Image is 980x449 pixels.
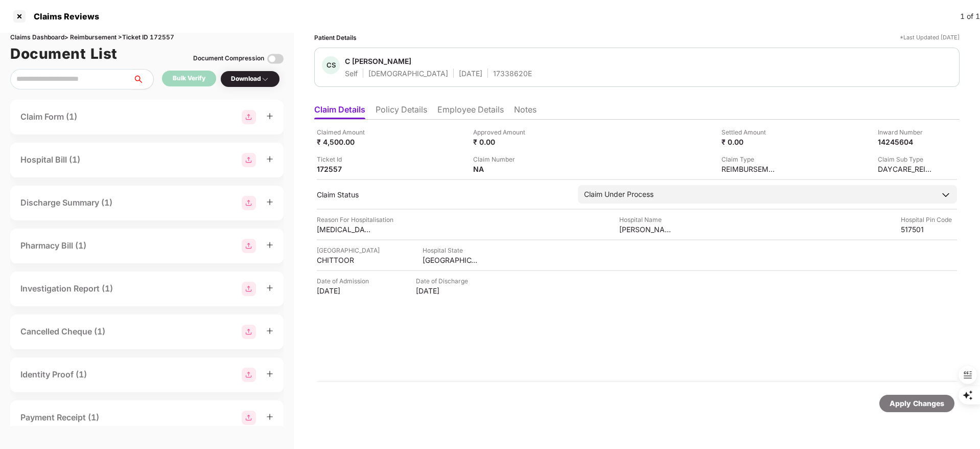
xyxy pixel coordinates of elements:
div: 172557 [317,164,373,174]
div: NA [473,164,529,174]
div: ₹ 0.00 [721,137,778,147]
div: Download [231,74,269,84]
div: [GEOGRAPHIC_DATA] [317,245,380,255]
span: plus [266,113,273,120]
div: Settled Amount [721,127,778,137]
div: Claims Reviews [28,11,99,21]
div: Identity Proof (1) [20,368,87,381]
div: Hospital Name [619,215,675,224]
h1: Document List [10,42,118,65]
div: C [PERSON_NAME] [345,56,411,66]
div: Date of Discharge [416,276,472,286]
li: Claim Details [314,104,365,119]
div: Date of Admission [317,276,373,286]
div: [DEMOGRAPHIC_DATA] [368,69,448,78]
img: svg+xml;base64,PHN2ZyBpZD0iR3JvdXBfMjg4MTMiIGRhdGEtbmFtZT0iR3JvdXAgMjg4MTMiIHhtbG5zPSJodHRwOi8vd3... [242,153,256,167]
li: Policy Details [376,104,427,119]
img: svg+xml;base64,PHN2ZyBpZD0iR3JvdXBfMjg4MTMiIGRhdGEtbmFtZT0iR3JvdXAgMjg4MTMiIHhtbG5zPSJodHRwOi8vd3... [242,110,256,124]
span: plus [266,241,273,249]
div: ₹ 0.00 [473,137,529,147]
div: Ticket Id [317,154,373,164]
div: 14245604 [878,137,934,147]
div: Hospital State [423,245,479,255]
img: svg+xml;base64,PHN2ZyBpZD0iR3JvdXBfMjg4MTMiIGRhdGEtbmFtZT0iR3JvdXAgMjg4MTMiIHhtbG5zPSJodHRwOi8vd3... [242,368,256,382]
div: [DATE] [416,286,472,296]
div: Apply Changes [890,398,944,409]
span: plus [266,284,273,291]
div: Claim Number [473,154,529,164]
div: REIMBURSEMENT [721,164,778,174]
div: Hospital Bill (1) [20,153,80,166]
img: svg+xml;base64,PHN2ZyBpZD0iVG9nZ2xlLTMyeDMyIiB4bWxucz0iaHR0cDovL3d3dy53My5vcmcvMjAwMC9zdmciIHdpZH... [267,51,284,67]
div: Claim Form (1) [20,110,77,123]
img: svg+xml;base64,PHN2ZyBpZD0iR3JvdXBfMjg4MTMiIGRhdGEtbmFtZT0iR3JvdXAgMjg4MTMiIHhtbG5zPSJodHRwOi8vd3... [242,325,256,339]
div: ₹ 4,500.00 [317,137,373,147]
div: CS [322,56,340,74]
div: Reason For Hospitalisation [317,215,393,224]
div: DAYCARE_REIMBURSEMENT [878,164,934,174]
div: Payment Receipt (1) [20,411,99,424]
div: 517501 [901,224,957,234]
div: Discharge Summary (1) [20,196,112,209]
span: plus [266,198,273,206]
div: Claimed Amount [317,127,373,137]
button: search [132,69,154,89]
div: Hospital Pin Code [901,215,957,224]
img: svg+xml;base64,PHN2ZyBpZD0iRHJvcGRvd24tMzJ4MzIiIHhtbG5zPSJodHRwOi8vd3d3LnczLm9yZy8yMDAwL3N2ZyIgd2... [261,75,269,83]
div: Claim Status [317,190,568,199]
img: downArrowIcon [941,190,951,200]
div: [GEOGRAPHIC_DATA] [423,255,479,265]
div: Approved Amount [473,127,529,137]
div: Bulk Verify [173,74,205,83]
img: svg+xml;base64,PHN2ZyBpZD0iR3JvdXBfMjg4MTMiIGRhdGEtbmFtZT0iR3JvdXAgMjg4MTMiIHhtbG5zPSJodHRwOi8vd3... [242,239,256,253]
div: Claim Under Process [584,189,654,200]
div: Pharmacy Bill (1) [20,239,86,252]
span: search [132,75,153,83]
div: 17338620E [493,69,532,78]
div: Cancelled Cheque (1) [20,325,105,338]
img: svg+xml;base64,PHN2ZyBpZD0iR3JvdXBfMjg4MTMiIGRhdGEtbmFtZT0iR3JvdXAgMjg4MTMiIHhtbG5zPSJodHRwOi8vd3... [242,411,256,425]
li: Employee Details [437,104,504,119]
div: Patient Details [314,33,357,42]
span: plus [266,413,273,420]
div: Claim Type [721,154,778,164]
div: [DATE] [459,69,482,78]
span: plus [266,155,273,163]
div: Inward Number [878,127,934,137]
div: Document Compression [193,54,264,63]
div: CHITTOOR [317,255,373,265]
div: [PERSON_NAME] [619,224,675,234]
div: 1 of 1 [960,11,980,22]
li: Notes [514,104,536,119]
div: [MEDICAL_DATA] Scan [317,224,373,234]
img: svg+xml;base64,PHN2ZyBpZD0iR3JvdXBfMjg4MTMiIGRhdGEtbmFtZT0iR3JvdXAgMjg4MTMiIHhtbG5zPSJodHRwOi8vd3... [242,282,256,296]
div: [DATE] [317,286,373,296]
div: Investigation Report (1) [20,282,113,295]
img: svg+xml;base64,PHN2ZyBpZD0iR3JvdXBfMjg4MTMiIGRhdGEtbmFtZT0iR3JvdXAgMjg4MTMiIHhtbG5zPSJodHRwOi8vd3... [242,196,256,210]
div: *Last Updated [DATE] [900,33,960,42]
div: Self [345,69,358,78]
div: Claim Sub Type [878,154,934,164]
span: plus [266,327,273,334]
span: plus [266,370,273,377]
div: Claims Dashboard > Reimbursement > Ticket ID 172557 [10,33,284,42]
